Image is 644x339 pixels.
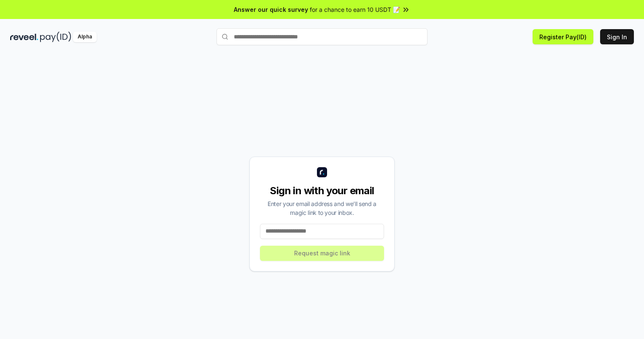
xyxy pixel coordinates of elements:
img: reveel_dark [10,32,38,42]
button: Register Pay(ID) [533,29,593,44]
button: Sign In [600,29,634,44]
div: Alpha [73,32,97,42]
span: for a chance to earn 10 USDT 📝 [310,5,400,14]
span: Answer our quick survey [234,5,308,14]
img: pay_id [40,32,71,42]
div: Sign in with your email [260,184,384,198]
div: Enter your email address and we’ll send a magic link to your inbox. [260,199,384,217]
img: logo_small [317,167,327,177]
